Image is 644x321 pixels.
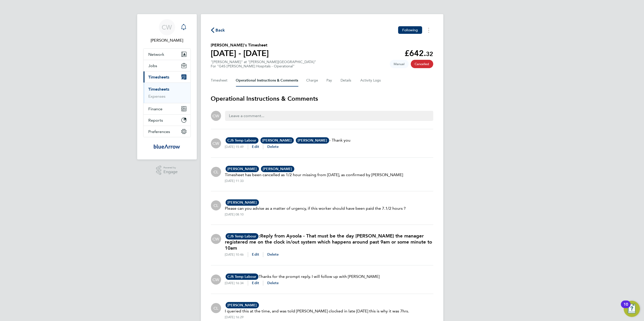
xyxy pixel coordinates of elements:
[149,94,166,99] a: Expenses
[211,74,228,87] button: Timesheet
[149,118,163,123] span: Reports
[211,95,433,103] h3: Operational Instructions & Comments
[390,60,409,68] span: This timesheet was manually created.
[267,145,279,149] span: Delete
[405,48,433,58] app-decimal: £642.
[149,63,157,68] span: Jobs
[149,129,170,134] span: Preferences
[143,142,191,150] a: Go to home page
[213,169,218,175] span: CL
[226,274,258,280] span: CJS Temp Labour
[211,60,316,68] div: "[PERSON_NAME]" at "[PERSON_NAME][GEOGRAPHIC_DATA]"
[252,252,259,257] button: Edit
[225,253,248,257] div: [DATE] 10:46
[162,24,172,31] span: CW
[213,113,219,119] span: CW
[143,37,191,43] span: Caroline Waithera
[211,27,225,33] button: Back
[252,145,259,149] span: Edit
[267,144,279,149] button: Delete
[225,172,403,178] p: Timesheet has been cancelled as 1/2 hour missing from [DATE], as confirmed by [PERSON_NAME]
[211,42,269,48] h2: [PERSON_NAME]'s Timesheet
[236,74,298,87] button: Operational Instructions & Comments
[144,126,190,137] button: Preferences
[211,234,221,244] div: Caroline Waithera
[306,74,319,87] button: Charge
[143,19,191,43] a: CW[PERSON_NAME]
[296,137,329,144] span: [PERSON_NAME]
[137,14,197,159] nav: Main navigation
[225,233,433,251] h1: :Reply from Ayoola - That must be the day [PERSON_NAME] the manager registered me on the clock in...
[624,304,628,311] div: 10
[426,50,433,58] span: 32
[211,167,221,177] div: CJS Temp Labour
[252,281,259,286] button: Edit
[252,252,259,257] span: Edit
[226,302,259,308] span: [PERSON_NAME]
[163,166,178,170] span: Powered by
[216,27,225,33] span: Back
[149,52,164,57] span: Network
[327,74,333,87] button: Pay
[226,233,258,239] span: CJS Temp Labour
[211,275,221,285] div: Caroline Waithera
[144,49,190,60] button: Network
[252,144,259,149] button: Edit
[398,26,422,34] button: Following
[226,137,258,144] span: CJS Temp Labour
[225,179,244,183] div: [DATE] 11:33
[252,281,259,285] span: Edit
[213,236,219,242] span: CW
[260,137,294,144] span: [PERSON_NAME]
[144,71,190,83] button: Timesheets
[225,145,248,149] div: [DATE] 15:49
[211,200,221,210] div: CJS Temp Labour
[154,142,180,150] img: bluearrow-logo-retina.png
[156,166,178,175] a: Powered byEngage
[211,64,316,68] div: For "G4S [PERSON_NAME] Hospitals - Operational"
[213,203,218,208] span: CL
[261,166,294,172] span: [PERSON_NAME]
[144,115,190,126] button: Reports
[225,281,248,285] div: [DATE] 16:34
[225,274,380,280] p: Thanks for the prompt reply. I will follow up with [PERSON_NAME]
[267,252,279,257] span: Delete
[411,60,433,68] span: This timesheet has been cancelled.
[225,308,409,314] p: I queried this at the time, and was told [PERSON_NAME] clocked in late [DATE] this is why it was ...
[149,106,163,111] span: Finance
[213,277,219,282] span: CW
[361,74,382,87] button: Activity Logs
[226,166,259,172] span: [PERSON_NAME]
[163,170,178,174] span: Engage
[424,26,433,34] button: Timesheets Menu
[225,315,244,319] div: [DATE] 16:29
[211,303,221,313] div: CJS Temp Labour
[149,75,170,79] span: Timesheets
[225,205,406,211] p: Please can you advise as a matter of urgency, if this worker should have been paid the 7.1/2 hours ?
[267,281,279,286] button: Delete
[341,74,352,87] button: Details
[267,252,279,257] button: Delete
[149,87,170,92] a: Timesheets
[144,103,190,114] button: Finance
[213,141,219,146] span: CW
[267,281,279,285] span: Delete
[213,305,218,311] span: CL
[211,48,269,58] h1: [DATE] - [DATE]
[225,137,351,143] p: - Thank you
[211,138,221,148] div: Caroline Waithera
[624,301,640,317] button: Open Resource Center, 10 new notifications
[144,83,190,103] div: Timesheets
[225,212,244,217] div: [DATE] 08:10
[211,111,221,121] div: Caroline Waithera
[226,199,259,206] span: [PERSON_NAME]
[402,28,418,32] span: Following
[144,60,190,71] button: Jobs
